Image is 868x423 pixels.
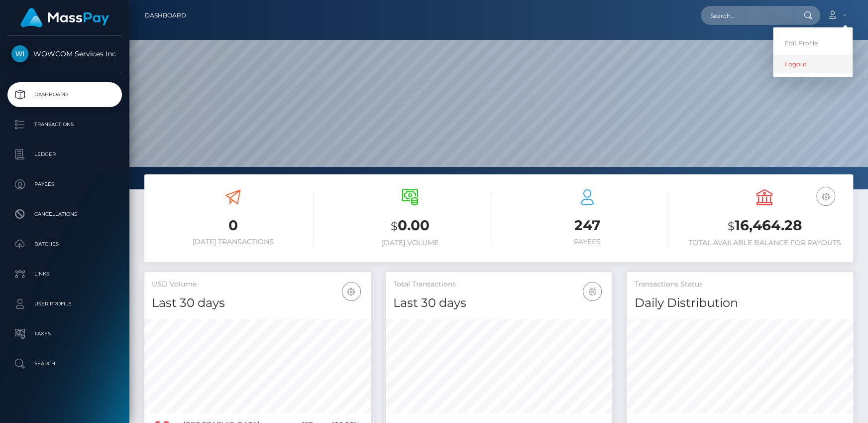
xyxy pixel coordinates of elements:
[152,280,363,289] h5: USD Volume
[506,238,668,246] h6: Payees
[11,326,118,341] p: Taxes
[11,237,118,252] p: Batches
[7,49,122,58] span: WOWCOM Services Inc
[7,291,122,316] a: User Profile
[145,5,186,26] a: Dashboard
[7,321,122,346] a: Taxes
[701,6,794,25] input: Search...
[11,177,118,192] p: Payees
[7,202,122,227] a: Cancellations
[11,117,118,132] p: Transactions
[11,45,28,62] img: WOWCOM Services Inc
[728,219,735,233] small: $
[11,267,118,282] p: Links
[11,356,118,371] p: Search
[11,147,118,162] p: Ledger
[7,112,122,137] a: Transactions
[7,232,122,257] a: Batches
[393,280,605,289] h5: Total Transactions
[634,294,846,312] h4: Daily Distribution
[7,142,122,167] a: Ledger
[152,216,314,235] h3: 0
[7,82,122,107] a: Dashboard
[152,294,363,312] h4: Last 30 days
[773,55,853,73] a: Logout
[329,216,491,236] h3: 0.00
[329,239,491,247] h6: [DATE] Volume
[20,8,109,27] img: MassPay Logo
[11,296,118,311] p: User Profile
[683,239,846,247] h6: Total Available Balance for Payouts
[152,238,314,246] h6: [DATE] Transactions
[11,207,118,222] p: Cancellations
[773,34,853,52] a: Edit Profile
[391,219,398,233] small: $
[393,294,605,312] h4: Last 30 days
[11,87,118,102] p: Dashboard
[7,172,122,197] a: Payees
[683,216,846,236] h3: 16,464.28
[7,351,122,376] a: Search
[506,216,668,235] h3: 247
[7,262,122,286] a: Links
[634,280,846,289] h5: Transactions Status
